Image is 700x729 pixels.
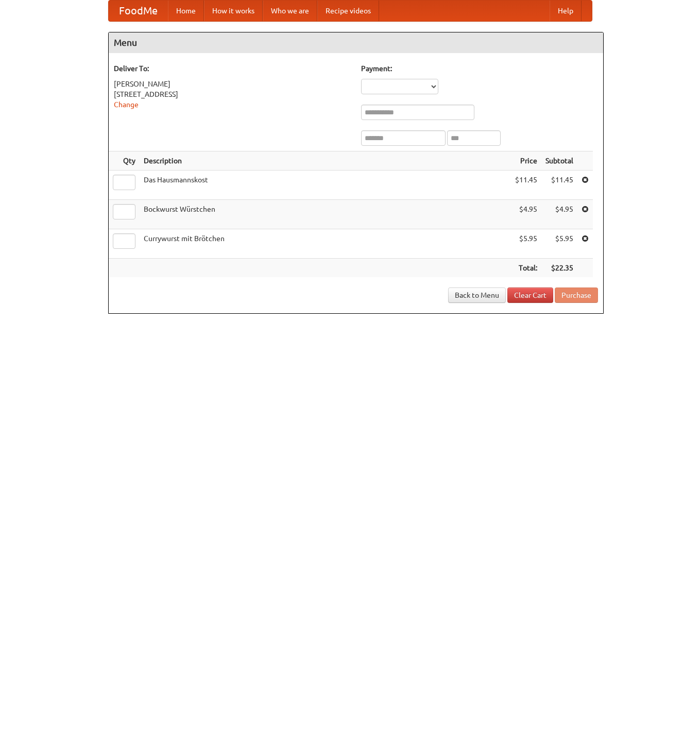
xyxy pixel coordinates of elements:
[541,259,577,278] th: $22.35
[114,100,139,109] a: Change
[541,171,577,200] td: $11.45
[114,63,351,74] h5: Deliver To:
[555,287,598,303] button: Purchase
[550,1,582,21] a: Help
[168,1,204,21] a: Home
[140,171,511,200] td: Das Hausmannskost
[541,151,577,171] th: Subtotal
[140,229,511,259] td: Currywurst mit Brötchen
[361,63,598,74] h5: Payment:
[109,1,168,21] a: FoodMe
[140,151,511,171] th: Description
[114,79,351,89] div: [PERSON_NAME]
[114,89,351,99] div: [STREET_ADDRESS]
[541,229,577,259] td: $5.95
[511,151,541,171] th: Price
[511,229,541,259] td: $5.95
[511,200,541,229] td: $4.95
[448,287,506,303] a: Back to Menu
[204,1,263,21] a: How it works
[109,151,140,171] th: Qty
[511,171,541,200] td: $11.45
[317,1,379,21] a: Recipe videos
[140,200,511,229] td: Bockwurst Würstchen
[109,32,603,53] h4: Menu
[507,287,553,303] a: Clear Cart
[263,1,317,21] a: Who we are
[511,259,541,278] th: Total:
[541,200,577,229] td: $4.95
